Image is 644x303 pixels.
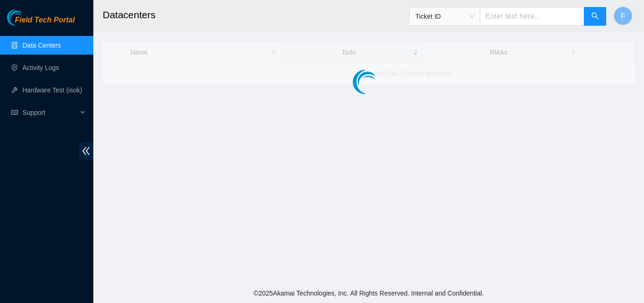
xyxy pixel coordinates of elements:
[22,86,82,94] a: Hardware Test (isok)
[584,7,606,26] button: search
[621,10,625,22] span: F
[22,64,59,71] a: Activity Logs
[79,142,93,160] span: double-left
[22,103,77,122] span: Support
[7,17,75,29] a: Akamai TechnologiesField Tech Portal
[93,283,644,303] footer: © 2025 Akamai Technologies, Inc. All Rights Reserved. Internal and Confidential.
[415,9,474,23] span: Ticket ID
[11,109,18,116] span: read
[15,16,75,25] span: Field Tech Portal
[480,7,584,26] input: Enter text here...
[7,9,47,26] img: Akamai Technologies
[591,12,599,21] span: search
[614,7,632,25] button: F
[22,42,61,49] a: Data Centers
